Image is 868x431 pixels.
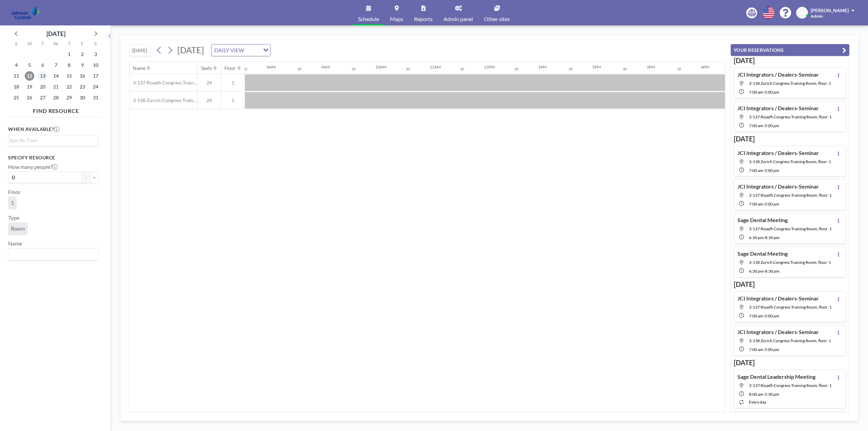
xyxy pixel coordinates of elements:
[749,392,763,397] span: 8:00 AM
[9,137,94,144] input: Search for option
[23,40,36,49] div: M
[243,67,247,71] div: 30
[460,67,464,71] div: 30
[64,82,74,92] span: Thursday, January 22, 2026
[130,80,197,86] span: 3-137 Riyadh Congress Training Room
[677,67,681,71] div: 30
[538,64,547,70] div: 1PM
[798,10,806,16] span: MB
[749,81,831,86] span: 3-138 Zurich Congress Training Room, floor: 1
[25,93,34,102] span: Monday, January 26, 2026
[64,60,74,70] span: Thursday, January 8, 2026
[11,6,40,20] img: organization-logo
[198,97,221,103] span: 24
[129,44,151,56] button: [DATE]
[647,64,655,70] div: 3PM
[78,82,87,92] span: Friday, January 23, 2026
[514,67,518,71] div: 30
[811,14,823,19] span: Admin
[749,201,763,207] span: 7:00 AM
[213,46,245,55] span: DAILY VIEW
[749,159,831,164] span: 3-138 Zurich Congress Training Room, floor: 1
[734,56,846,65] h3: [DATE]
[749,347,763,352] span: 7:00 AM
[737,71,819,78] h4: JCI Integrators / Dealers-Seminar
[78,93,87,102] span: Friday, January 30, 2026
[91,82,100,92] span: Saturday, January 24, 2026
[51,82,61,92] span: Wednesday, January 21, 2026
[25,82,34,92] span: Monday, January 19, 2026
[64,71,74,81] span: Thursday, January 15, 2026
[569,67,573,71] div: 30
[133,65,145,71] div: Name
[89,40,102,49] div: S
[8,214,19,221] label: Type
[224,65,236,71] div: Floor
[221,80,245,86] span: 1
[764,235,765,240] span: -
[765,392,779,397] span: 5:30 PM
[8,249,98,260] div: Search for option
[765,168,779,173] span: 5:00 PM
[198,80,221,86] span: 24
[212,44,270,56] div: Search for option
[737,373,815,380] h4: Sage Dental Leadership Meeting
[91,50,100,59] span: Saturday, January 3, 2026
[38,82,47,92] span: Tuesday, January 20, 2026
[390,16,403,22] span: Maps
[8,240,22,247] label: Name
[765,269,780,274] span: 8:30 PM
[763,201,765,207] span: -
[8,189,21,195] label: Floor
[297,67,301,71] div: 30
[177,45,204,55] span: [DATE]
[737,329,819,335] h4: JCI Integrators / Dealers-Seminar
[749,305,832,310] span: 3-137 Riyadh Congress Training Room, floor: 1
[78,50,87,59] span: Friday, January 2, 2026
[749,338,831,343] span: 3-138 Zurich Congress Training Room, floor: 1
[8,135,98,145] div: Search for option
[9,250,94,259] input: Search for option
[765,90,779,95] span: 5:00 PM
[765,235,780,240] span: 8:30 PM
[267,64,276,70] div: 8AM
[749,193,832,198] span: 3-137 Riyadh Congress Training Room, floor: 1
[64,50,74,59] span: Thursday, January 1, 2026
[38,93,47,102] span: Tuesday, January 27, 2026
[737,105,819,112] h4: JCI Integrators / Dealers-Seminar
[763,313,765,318] span: -
[25,60,34,70] span: Monday, January 5, 2026
[737,250,788,257] h4: Sage Dental Meeting
[76,40,89,49] div: F
[130,97,197,103] span: 3-138 Zurich Congress Training Room
[765,201,779,207] span: 5:00 PM
[701,64,709,70] div: 4PM
[623,67,627,71] div: 30
[46,29,65,38] div: [DATE]
[430,64,441,70] div: 11AM
[64,93,74,102] span: Thursday, January 29, 2026
[406,67,410,71] div: 30
[734,135,846,143] h3: [DATE]
[749,383,832,388] span: 3-137 Riyadh Congress Training Room, floor: 1
[358,16,379,22] span: Schedule
[737,295,819,302] h4: JCI Integrators / Dealers-Seminar
[731,44,849,56] button: YOUR RESERVATIONS
[763,90,765,95] span: -
[78,60,87,70] span: Friday, January 9, 2026
[91,60,100,70] span: Saturday, January 10, 2026
[12,60,21,70] span: Sunday, January 4, 2026
[8,163,58,170] label: How many people?
[414,16,433,22] span: Reports
[352,67,356,71] div: 30
[749,168,763,173] span: 7:00 AM
[763,168,765,173] span: -
[11,225,25,232] span: Room
[38,60,47,70] span: Tuesday, January 6, 2026
[51,71,61,81] span: Wednesday, January 14, 2026
[749,269,764,274] span: 6:30 PM
[484,64,495,70] div: 12PM
[749,90,763,95] span: 7:00 AM
[737,217,788,223] h4: Sage Dental Meeting
[734,358,846,367] h3: [DATE]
